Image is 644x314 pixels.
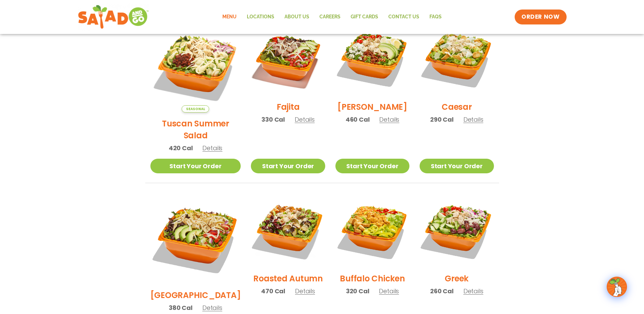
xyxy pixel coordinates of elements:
[314,9,346,25] a: Careers
[420,193,494,267] img: Product photo for Greek Salad
[78,3,149,31] img: new-SAG-logo-768×292
[217,9,447,25] nav: Menu
[383,9,424,25] a: Contact Us
[251,193,325,267] img: Product photo for Roasted Autumn Salad
[150,289,241,301] h2: [GEOGRAPHIC_DATA]
[150,22,241,112] img: Product photo for Tuscan Summer Salad
[217,9,242,25] a: Menu
[150,193,241,284] img: Product photo for BBQ Ranch Salad
[445,273,468,284] h2: Greek
[253,273,323,284] h2: Roasted Autumn
[420,159,494,173] a: Start Your Order
[277,101,300,113] h2: Fajita
[295,287,315,295] span: Details
[169,143,193,153] span: 420 Cal
[251,22,325,96] img: Product photo for Fajita Salad
[379,287,399,295] span: Details
[420,22,494,96] img: Product photo for Caesar Salad
[261,115,285,124] span: 330 Cal
[150,118,241,141] h2: Tuscan Summer Salad
[242,9,279,25] a: Locations
[515,10,566,24] a: ORDER NOW
[337,101,407,113] h2: [PERSON_NAME]
[340,273,405,284] h2: Buffalo Chicken
[261,286,285,296] span: 470 Cal
[430,286,454,296] span: 260 Cal
[202,144,222,152] span: Details
[335,193,409,267] img: Product photo for Buffalo Chicken Salad
[346,9,383,25] a: GIFT CARDS
[279,9,314,25] a: About Us
[379,115,399,124] span: Details
[295,115,315,124] span: Details
[346,115,370,124] span: 460 Cal
[442,101,472,113] h2: Caesar
[150,159,241,173] a: Start Your Order
[424,9,447,25] a: FAQs
[169,303,192,312] span: 380 Cal
[463,287,483,295] span: Details
[202,303,222,312] span: Details
[521,13,559,21] span: ORDER NOW
[463,115,483,124] span: Details
[430,115,454,124] span: 290 Cal
[251,159,325,173] a: Start Your Order
[182,105,209,112] span: Seasonal
[346,286,369,296] span: 320 Cal
[335,159,409,173] a: Start Your Order
[607,277,626,296] img: wpChatIcon
[335,22,409,96] img: Product photo for Cobb Salad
